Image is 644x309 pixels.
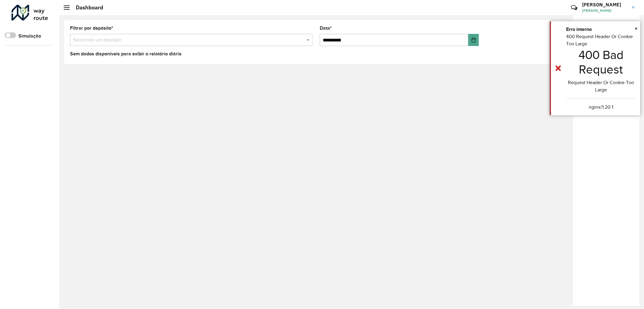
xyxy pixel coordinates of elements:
[566,79,636,94] center: Request Header Or Cookie Too Large
[582,8,627,13] span: [PERSON_NAME]
[566,33,636,111] div: 400 Request Header Or Cookie Too Large
[635,24,638,33] button: Close
[568,1,581,14] a: Contato Rápido
[70,50,181,58] label: Sem dados disponíveis para exibir o relatório diário
[468,34,479,46] button: Choose Date
[566,48,636,77] h1: 400 Bad Request
[70,4,103,11] h2: Dashboard
[566,26,636,33] div: Erro interno
[566,104,636,111] center: nginx/1.20.1
[70,25,113,32] label: Filtrar por depósito
[635,25,638,32] span: ×
[320,25,332,32] label: Data
[582,2,627,8] h3: [PERSON_NAME]
[499,2,562,18] div: Críticas? Dúvidas? Elogios? Sugestões? Entre em contato conosco!
[18,32,41,40] label: Simulação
